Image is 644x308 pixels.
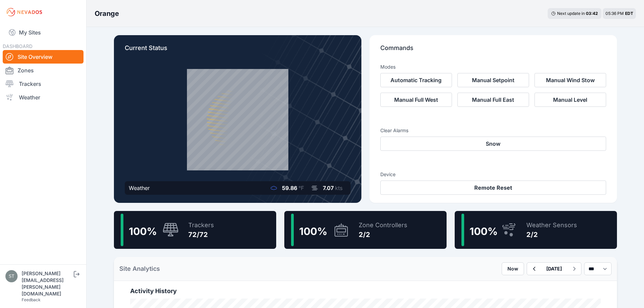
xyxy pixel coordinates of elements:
[129,184,150,192] div: Weather
[557,11,585,16] span: Next update in
[5,7,43,18] img: Nevados
[129,225,157,237] span: 100 %
[22,270,72,297] div: [PERSON_NAME][EMAIL_ADDRESS][PERSON_NAME][DOMAIN_NAME]
[3,91,84,104] a: Weather
[586,11,598,16] div: 03 : 42
[188,230,214,239] div: 72/72
[502,262,524,275] button: Now
[380,181,606,195] button: Remote Reset
[5,270,18,282] img: steven.martineau@greenskies.com
[3,50,84,64] a: Site Overview
[299,185,304,191] span: °F
[359,220,407,230] div: Zone Controllers
[3,77,84,91] a: Trackers
[380,137,606,151] button: Snow
[526,220,577,230] div: Weather Sensors
[605,11,624,16] span: 05:36 PM
[380,73,452,87] button: Automatic Tracking
[380,171,606,178] h3: Device
[284,211,447,249] a: 100%Zone Controllers2/2
[457,93,529,107] button: Manual Full East
[114,211,276,249] a: 100%Trackers72/72
[22,297,41,302] a: Feedback
[534,93,606,107] button: Manual Level
[3,64,84,77] a: Zones
[359,230,407,239] div: 2/2
[188,220,214,230] div: Trackers
[3,43,32,49] span: DASHBOARD
[282,185,297,191] span: 59.86
[534,73,606,87] button: Manual Wind Stow
[457,73,529,87] button: Manual Setpoint
[323,185,334,191] span: 7.07
[380,43,606,58] p: Commands
[299,225,327,237] span: 100 %
[380,93,452,107] button: Manual Full West
[380,127,606,134] h3: Clear Alarms
[541,263,567,275] button: [DATE]
[335,185,342,191] span: kts
[625,11,633,16] span: EDT
[526,230,577,239] div: 2/2
[130,286,601,296] h2: Activity History
[455,211,617,249] a: 100%Weather Sensors2/2
[95,5,119,22] nav: Breadcrumb
[3,24,84,41] a: My Sites
[119,264,160,274] h2: Site Analytics
[95,9,119,18] h3: Orange
[380,64,396,70] h3: Modes
[470,225,498,237] span: 100 %
[125,43,351,58] p: Current Status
